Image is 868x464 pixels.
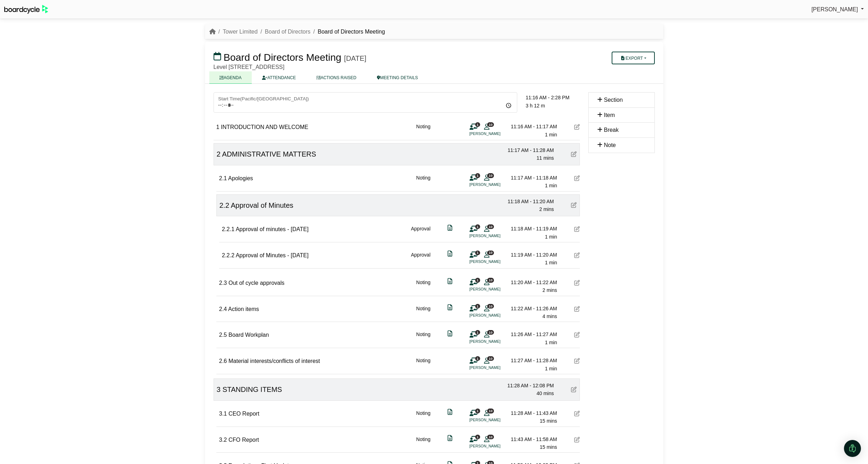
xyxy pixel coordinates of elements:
[416,435,430,451] div: Noting
[508,225,557,233] div: 11:18 AM - 11:19 AM
[604,142,616,148] span: Note
[228,437,259,443] span: CFO Report
[811,5,864,14] a: [PERSON_NAME]
[228,280,284,286] span: Out of cycle approvals
[508,357,557,364] div: 11:27 AM - 11:28 AM
[604,112,615,118] span: Item
[470,182,523,188] li: [PERSON_NAME]
[222,226,235,232] span: 2.2.1
[470,417,523,423] li: [PERSON_NAME]
[411,251,430,267] div: Approval
[222,386,282,393] span: STANDING ITEMS
[265,29,310,35] a: Board of Directors
[219,437,227,443] span: 3.2
[540,418,557,424] span: 15 mins
[508,435,557,443] div: 11:43 AM - 11:58 AM
[487,409,494,413] span: 10
[470,339,523,345] li: [PERSON_NAME]
[411,225,430,241] div: Approval
[223,29,258,35] a: Tower Limited
[487,224,494,229] span: 10
[508,409,557,417] div: 11:28 AM - 11:43 AM
[487,173,494,178] span: 10
[228,306,259,312] span: Action items
[475,330,480,335] span: 1
[542,287,557,293] span: 2 mins
[219,358,227,364] span: 2.6
[219,280,227,286] span: 2.3
[487,251,494,255] span: 10
[209,27,385,36] nav: breadcrumb
[217,150,221,158] span: 2
[536,155,554,161] span: 11 mins
[228,175,253,181] span: Apologies
[228,411,259,417] span: CEO Report
[416,123,430,139] div: Noting
[487,122,494,127] span: 10
[219,411,227,417] span: 3.1
[220,201,229,209] span: 2.2
[252,71,306,84] a: ATTENDANCE
[526,103,545,108] span: 3 h 12 m
[545,366,557,371] span: 1 min
[219,332,227,338] span: 2.5
[545,260,557,265] span: 1 min
[508,251,557,259] div: 11:19 AM - 11:20 AM
[416,357,430,372] div: Noting
[475,122,480,127] span: 1
[612,52,654,64] button: Export
[344,54,366,63] div: [DATE]
[545,183,557,188] span: 1 min
[222,150,316,158] span: ADMINISTRATIVE MATTERS
[487,278,494,282] span: 10
[487,356,494,361] span: 10
[487,330,494,335] span: 10
[505,382,554,389] div: 11:28 AM - 12:08 PM
[416,409,430,425] div: Noting
[487,435,494,439] span: 10
[416,330,430,346] div: Noting
[416,305,430,321] div: Noting
[219,306,227,312] span: 2.4
[310,27,385,36] li: Board of Directors Meeting
[236,252,309,258] span: Approval of Minutes - [DATE]
[367,71,428,84] a: MEETING DETAILS
[542,313,557,319] span: 4 mins
[306,71,367,84] a: ACTIONS RAISED
[508,123,557,130] div: 11:16 AM - 11:17 AM
[217,386,221,393] span: 3
[236,226,309,232] span: Approval of minutes - [DATE]
[540,444,557,450] span: 15 mins
[475,278,480,282] span: 1
[545,132,557,137] span: 1 min
[508,174,557,182] div: 11:17 AM - 11:18 AM
[508,305,557,312] div: 11:22 AM - 11:26 AM
[487,304,494,309] span: 10
[475,435,480,439] span: 1
[526,94,580,101] div: 11:16 AM - 2:28 PM
[604,127,619,133] span: Break
[228,358,320,364] span: Material interests/conflicts of interest
[505,146,554,154] div: 11:17 AM - 11:28 AM
[508,278,557,286] div: 11:20 AM - 11:22 AM
[475,224,480,229] span: 1
[539,206,554,212] span: 2 mins
[470,286,523,292] li: [PERSON_NAME]
[475,173,480,178] span: 1
[470,233,523,239] li: [PERSON_NAME]
[470,443,523,449] li: [PERSON_NAME]
[475,251,480,255] span: 1
[223,52,341,63] span: Board of Directors Meeting
[844,440,861,457] div: Open Intercom Messenger
[475,356,480,361] span: 1
[209,71,252,84] a: AGENDA
[216,124,220,130] span: 1
[4,5,48,14] img: BoardcycleBlackGreen-aaafeed430059cb809a45853b8cf6d952af9d84e6e89e1f1685b34bfd5cb7d64.svg
[545,340,557,345] span: 1 min
[470,131,523,137] li: [PERSON_NAME]
[475,409,480,413] span: 1
[228,332,269,338] span: Board Workplan
[470,259,523,265] li: [PERSON_NAME]
[604,97,623,103] span: Section
[416,278,430,294] div: Noting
